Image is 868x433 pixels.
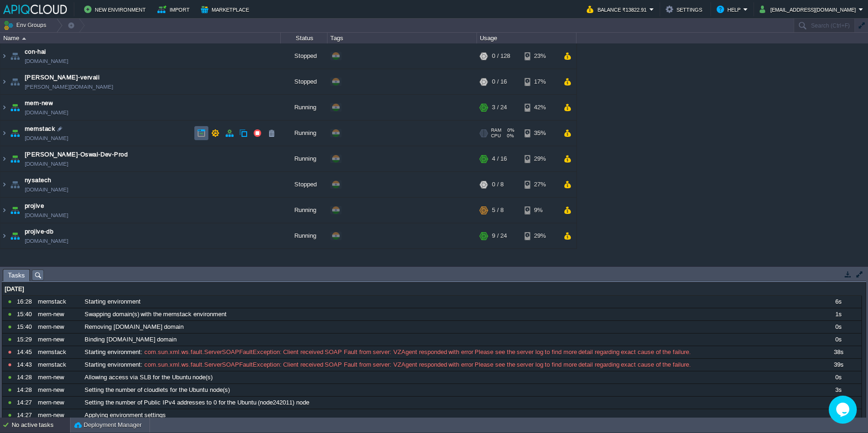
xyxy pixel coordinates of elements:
div: 29% [525,146,555,171]
img: APIQCloud [3,5,67,14]
div: : [82,359,814,371]
div: 29% [525,223,555,248]
div: Stopped [281,43,327,69]
div: No active tasks [12,418,70,433]
div: Usage [477,33,576,43]
div: mern-new [36,397,81,409]
span: Binding [DOMAIN_NAME] domain [85,335,177,344]
div: 9% [525,198,555,223]
iframe: chat widget [829,396,859,424]
div: mern-new [36,321,81,333]
div: Running [281,198,327,223]
div: 0s [815,321,861,333]
div: [DATE] [2,283,861,295]
div: 3s [815,384,861,396]
span: com.sun.xml.ws.fault.ServerSOAPFaultException: Client received SOAP Fault from server: VZAgent re... [142,361,691,369]
span: com.sun.xml.ws.fault.ServerSOAPFaultException: Client received SOAP Fault from server: VZAgent re... [142,348,691,356]
div: 14:28 [17,384,35,396]
a: mern-new [25,99,53,108]
span: Starting environment [85,298,141,306]
span: Tasks [8,270,25,281]
button: Marketplace [201,4,252,15]
div: Running [281,95,327,120]
img: AMDAwAAAACH5BAEAAAAALAAAAAABAAEAAAICRAEAOw== [8,146,21,171]
div: 15:29 [17,334,35,346]
button: Deployment Manager [74,420,142,430]
div: : [82,346,814,358]
div: 14:28 [17,371,35,383]
button: New Environment [84,4,149,15]
div: 14:27 [17,409,35,421]
div: 27% [525,172,555,197]
div: 17% [525,69,555,94]
div: mern-new [36,371,81,383]
div: 0 / 16 [492,69,507,94]
div: 14:43 [17,359,35,371]
span: Starting environment [85,348,141,356]
img: AMDAwAAAACH5BAEAAAAALAAAAAABAAEAAAICRAEAOw== [0,172,8,197]
div: 15:40 [17,308,35,320]
div: Running [281,223,327,248]
div: 1s [815,308,861,320]
img: AMDAwAAAACH5BAEAAAAALAAAAAABAAEAAAICRAEAOw== [22,37,26,40]
div: Running [281,146,327,171]
span: projive [25,201,44,211]
div: 15:40 [17,321,35,333]
div: 9 / 24 [492,223,507,248]
div: 38s [815,346,861,358]
div: Tags [328,33,477,43]
span: Allowing access via SLB for the Ubuntu node(s) [85,373,213,382]
button: Import [157,4,192,15]
a: [DOMAIN_NAME] [25,185,68,194]
div: 16:28 [17,296,35,308]
div: 43s [815,409,861,421]
img: AMDAwAAAACH5BAEAAAAALAAAAAABAAEAAAICRAEAOw== [0,198,8,223]
div: 4 / 16 [492,146,507,171]
img: AMDAwAAAACH5BAEAAAAALAAAAAABAAEAAAICRAEAOw== [8,43,21,69]
div: 0s [815,371,861,383]
img: AMDAwAAAACH5BAEAAAAALAAAAAABAAEAAAICRAEAOw== [0,43,8,69]
div: mern-new [36,334,81,346]
button: Balance ₹13822.91 [587,4,649,15]
div: 0s [815,334,861,346]
img: AMDAwAAAACH5BAEAAAAALAAAAAABAAEAAAICRAEAOw== [8,198,21,223]
span: Setting the number of Public IPv4 addresses to 0 for the Ubuntu (node242011) node [85,398,309,407]
a: [PERSON_NAME][DOMAIN_NAME] [25,82,113,92]
div: mern-new [36,384,81,396]
img: AMDAwAAAACH5BAEAAAAALAAAAAABAAEAAAICRAEAOw== [8,223,21,248]
div: 3 / 24 [492,95,507,120]
div: mernstack [36,346,81,358]
div: Status [281,33,327,43]
img: AMDAwAAAACH5BAEAAAAALAAAAAABAAEAAAICRAEAOw== [0,223,8,248]
a: [PERSON_NAME]-vervali [25,73,100,82]
div: 23% [525,43,555,69]
img: AMDAwAAAACH5BAEAAAAALAAAAAABAAEAAAICRAEAOw== [0,95,8,120]
div: Running [281,121,327,146]
div: 39s [815,359,861,371]
div: Stopped [281,69,327,94]
div: 14:45 [17,346,35,358]
a: projive-db [25,227,53,236]
a: [DOMAIN_NAME] [25,57,68,66]
div: 6s [815,296,861,308]
span: [DOMAIN_NAME] [25,236,68,246]
span: Setting the number of cloudlets for the Ubuntu node(s) [85,386,230,394]
div: 0 / 128 [492,43,510,69]
div: mern-new [36,308,81,320]
span: Applying environment settings [85,411,166,419]
span: Swapping domain(s) with the mernstack environment [85,310,227,319]
span: Starting environment [85,361,141,369]
img: AMDAwAAAACH5BAEAAAAALAAAAAABAAEAAAICRAEAOw== [0,69,8,94]
button: Help [717,4,743,15]
a: mernstack [25,124,55,134]
img: AMDAwAAAACH5BAEAAAAALAAAAAABAAEAAAICRAEAOw== [8,172,21,197]
img: AMDAwAAAACH5BAEAAAAALAAAAAABAAEAAAICRAEAOw== [8,121,21,146]
a: [DOMAIN_NAME] [25,159,68,169]
a: nysatech [25,176,51,185]
div: Name [1,33,280,43]
img: AMDAwAAAACH5BAEAAAAALAAAAAABAAEAAAICRAEAOw== [0,121,8,146]
a: [DOMAIN_NAME] [25,108,68,117]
